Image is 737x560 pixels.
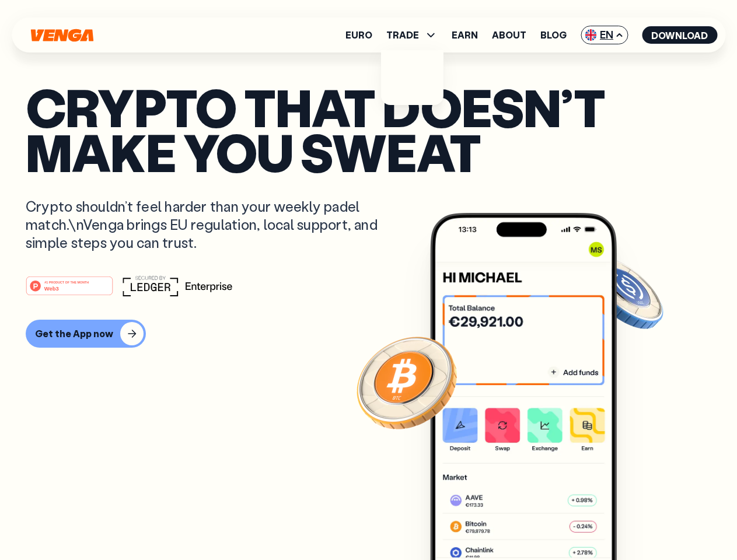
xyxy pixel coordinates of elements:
svg: Home [29,29,95,42]
tspan: #1 PRODUCT OF THE MONTH [44,280,89,283]
span: TRADE [386,28,438,42]
tspan: Web3 [44,285,59,291]
a: Get the App now [26,320,711,348]
a: Earn [452,30,478,40]
a: Blog [540,30,567,40]
a: Euro [345,30,372,40]
p: Crypto shouldn’t feel harder than your weekly padel match.\nVenga brings EU regulation, local sup... [26,197,394,252]
button: Get the App now [26,320,146,348]
img: flag-uk [585,29,596,41]
button: Download [642,26,717,44]
a: #1 PRODUCT OF THE MONTHWeb3 [26,283,113,298]
p: Crypto that doesn’t make you sweat [26,85,711,174]
img: USDC coin [582,251,666,335]
div: Get the App now [35,328,113,339]
span: TRADE [386,30,419,40]
img: Bitcoin [354,330,459,435]
span: EN [581,26,628,44]
a: About [492,30,526,40]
